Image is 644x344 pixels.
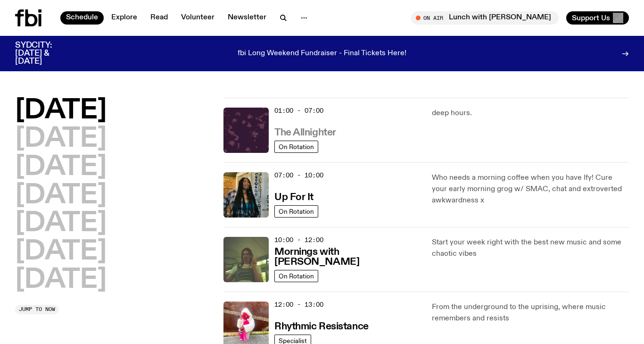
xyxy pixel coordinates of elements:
[432,108,629,119] p: deep hours.
[274,191,314,202] a: Up For It
[175,11,220,25] a: Volunteer
[274,320,369,332] a: Rhythmic Resistance
[274,235,323,244] span: 10:00 - 12:00
[15,239,107,265] button: [DATE]
[566,11,629,25] button: Support Us
[106,11,143,25] a: Explore
[274,245,421,267] a: Mornings with [PERSON_NAME]
[274,106,323,115] span: 01:00 - 07:00
[145,11,173,25] a: Read
[432,172,629,206] p: Who needs a morning coffee when you have Ify! Cure your early morning grog w/ SMAC, chat and extr...
[15,305,59,314] button: Jump to now
[15,267,107,294] button: [DATE]
[19,307,55,312] span: Jump to now
[274,126,336,138] a: The Allnighter
[15,98,107,124] button: [DATE]
[15,183,107,209] button: [DATE]
[279,273,314,280] span: On Rotation
[411,11,559,25] button: On AirLunch with [PERSON_NAME]
[15,154,107,181] button: [DATE]
[15,126,107,152] button: [DATE]
[274,247,421,267] h3: Mornings with [PERSON_NAME]
[274,141,318,153] a: On Rotation
[572,14,610,22] span: Support Us
[279,208,314,215] span: On Rotation
[432,237,629,260] p: Start your week right with the best new music and some chaotic vibes
[15,210,107,237] button: [DATE]
[274,193,314,202] h3: Up For It
[223,172,269,218] img: Ify - a Brown Skin girl with black braided twists, looking up to the side with her tongue stickin...
[432,302,629,324] p: From the underground to the uprising, where music remembers and resists
[238,50,406,58] p: fbi Long Weekend Fundraiser - Final Tickets Here!
[223,237,269,282] img: Jim Kretschmer in a really cute outfit with cute braids, standing on a train holding up a peace s...
[274,128,336,138] h3: The Allnighter
[274,270,318,282] a: On Rotation
[15,42,75,66] h3: SYDCITY: [DATE] & [DATE]
[274,205,318,218] a: On Rotation
[222,11,272,25] a: Newsletter
[274,322,369,332] h3: Rhythmic Resistance
[60,11,104,25] a: Schedule
[274,171,323,180] span: 07:00 - 10:00
[274,300,323,309] span: 12:00 - 13:00
[279,143,314,151] span: On Rotation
